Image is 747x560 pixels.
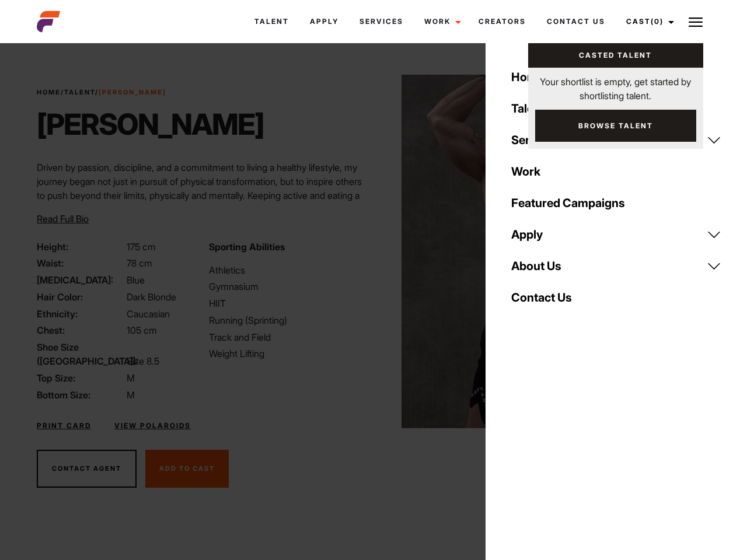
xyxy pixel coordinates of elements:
li: Weight Lifting [209,346,366,360]
strong: Sporting Abilities [209,241,285,253]
span: Shoe Size ([GEOGRAPHIC_DATA]): [37,340,124,368]
li: Gymnasium [209,279,366,293]
a: Home [37,88,61,96]
a: Casted Talent [528,43,703,68]
span: Ethnicity: [37,307,124,321]
a: Talent [244,6,299,37]
li: HIIT [209,296,366,310]
a: Contact Us [536,6,616,37]
span: Height: [37,240,124,254]
img: cropped-aefm-brand-fav-22-square.png [37,10,60,33]
button: Add To Cast [145,450,229,488]
span: (0) [651,17,664,26]
h1: [PERSON_NAME] [37,107,264,142]
span: M [127,372,135,384]
p: Driven by passion, discipline, and a commitment to living a healthy lifestyle, my journey began n... [37,160,366,230]
li: Running (Sprinting) [209,313,366,327]
li: Track and Field [209,330,366,344]
a: Talent [64,88,95,96]
span: Hair Color: [37,290,124,304]
a: Work [414,6,468,37]
p: Your shortlist is empty, get started by shortlisting talent. [528,68,703,103]
span: 78 cm [127,257,152,269]
a: Featured Campaigns [504,187,728,219]
a: Services [504,124,728,156]
a: Contact Us [504,282,728,313]
a: Home [504,61,728,93]
a: Apply [299,6,349,37]
a: Talent [504,93,728,124]
a: View Polaroids [114,421,191,431]
li: Athletics [209,263,366,277]
a: Services [349,6,414,37]
a: About Us [504,250,728,282]
span: Top Size: [37,371,124,385]
span: 175 cm [127,241,156,253]
span: [MEDICAL_DATA]: [37,273,124,287]
span: Blue [127,274,145,286]
span: 105 cm [127,324,157,336]
a: Print Card [37,421,91,431]
a: Cast(0) [616,6,681,37]
img: Burger icon [689,15,703,29]
span: Bottom Size: [37,388,124,402]
a: Apply [504,219,728,250]
a: Creators [468,6,536,37]
button: Contact Agent [37,450,137,488]
a: Browse Talent [535,110,696,142]
span: Caucasian [127,308,170,320]
button: Read Full Bio [37,212,89,226]
strong: [PERSON_NAME] [99,88,166,96]
span: Waist: [37,256,124,270]
span: Dark Blonde [127,291,176,303]
span: Read Full Bio [37,213,89,225]
span: / / [37,87,166,97]
span: Chest: [37,323,124,337]
span: Size 8.5 [127,355,159,367]
span: M [127,389,135,401]
span: Add To Cast [159,464,215,473]
a: Work [504,156,728,187]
